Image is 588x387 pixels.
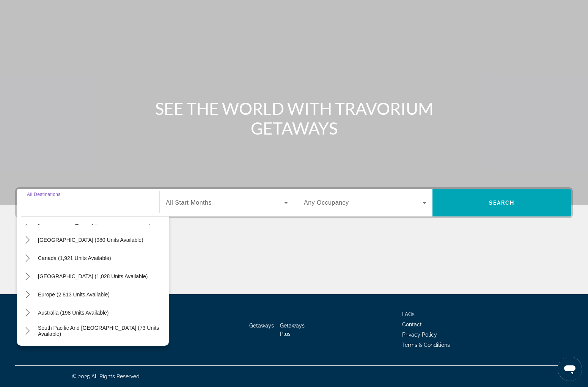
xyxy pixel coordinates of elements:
[38,291,110,298] span: Europe (2,813 units available)
[21,306,34,320] button: Toggle Australia (198 units available) submenu
[27,199,149,208] input: Select destination
[38,310,109,316] span: Australia (198 units available)
[304,199,349,206] span: Any Occupancy
[34,233,147,247] button: Select destination: Mexico (980 units available)
[280,323,305,337] a: Getaways Plus
[402,332,437,338] a: Privacy Policy
[17,189,571,216] div: Search widget
[21,270,34,283] button: Toggle Caribbean & Atlantic Islands (1,028 units available) submenu
[152,99,436,138] h1: SEE THE WORLD WITH TRAVORIUM GETAWAYS
[21,252,34,265] button: Toggle Canada (1,921 units available) submenu
[249,323,274,329] a: Getaways
[34,215,154,229] button: Select destination: United States (31,703 units available)
[402,311,415,317] a: FAQs
[38,237,143,243] span: [GEOGRAPHIC_DATA] (980 units available)
[432,189,571,216] button: Search
[27,192,61,197] span: All Destinations
[166,199,212,206] span: All Start Months
[38,273,148,279] span: [GEOGRAPHIC_DATA] (1,028 units available)
[21,233,34,247] button: Toggle Mexico (980 units available) submenu
[489,200,515,206] span: Search
[34,324,169,338] button: Select destination: South Pacific and Oceania (73 units available)
[21,215,34,229] button: Toggle United States (31,703 units available) submenu
[34,251,115,265] button: Select destination: Canada (1,921 units available)
[558,357,582,381] iframe: Button to launch messaging window
[402,342,450,348] a: Terms & Conditions
[38,325,165,337] span: South Pacific and [GEOGRAPHIC_DATA] (73 units available)
[34,288,113,301] button: Select destination: Europe (2,813 units available)
[402,321,422,327] a: Contact
[34,269,151,283] button: Select destination: Caribbean & Atlantic Islands (1,028 units available)
[21,288,34,301] button: Toggle Europe (2,813 units available) submenu
[34,306,113,320] button: Select destination: Australia (198 units available)
[17,213,169,346] div: Destination options
[38,255,111,261] span: Canada (1,921 units available)
[21,324,34,338] button: Toggle South Pacific and Oceania (73 units available) submenu
[72,373,141,379] span: © 2025 All Rights Reserved.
